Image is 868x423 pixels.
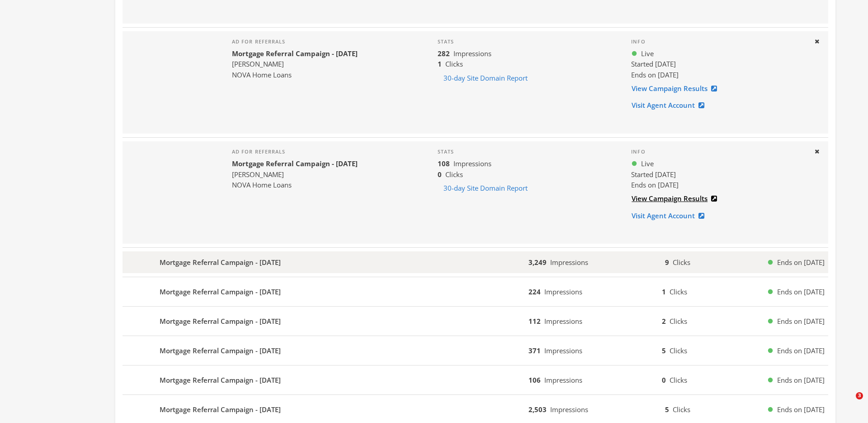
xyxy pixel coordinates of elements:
[438,159,450,168] b: 108
[123,281,828,303] button: Mortgage Referral Campaign - [DATE]224Impressions1ClicksEnds on [DATE]
[670,287,687,296] span: Clicks
[662,375,666,385] b: 0
[160,346,281,356] b: Mortgage Referral Campaign - [DATE]
[670,346,687,355] span: Clicks
[856,392,863,399] span: 3
[662,317,666,326] b: 2
[670,375,687,385] span: Clicks
[123,251,828,273] button: Mortgage Referral Campaign - [DATE]3,249Impressions9ClicksEnds on [DATE]
[445,59,463,68] span: Clicks
[544,317,582,326] span: Impressions
[777,287,825,297] span: Ends on [DATE]
[438,70,533,87] button: 30-day Site Domain Report
[160,257,281,268] b: Mortgage Referral Campaign - [DATE]
[777,316,825,327] span: Ends on [DATE]
[232,180,358,190] div: NOVA Home Loans
[160,375,281,385] b: Mortgage Referral Campaign - [DATE]
[631,169,807,180] div: Started [DATE]
[123,310,828,332] button: Mortgage Referral Campaign - [DATE]112Impressions2ClicksEnds on [DATE]
[528,317,541,326] b: 112
[232,38,358,45] h4: Ad for referrals
[631,59,807,69] div: Started [DATE]
[662,287,666,296] b: 1
[528,346,541,355] b: 371
[438,38,617,45] h4: Stats
[777,346,825,356] span: Ends on [DATE]
[445,170,463,179] span: Clicks
[670,317,687,326] span: Clicks
[438,59,442,68] b: 1
[631,190,723,207] a: View Campaign Results
[453,159,491,168] span: Impressions
[438,170,442,179] b: 0
[641,159,654,169] span: Live
[232,59,358,69] div: [PERSON_NAME]
[123,340,828,361] button: Mortgage Referral Campaign - [DATE]371Impressions5ClicksEnds on [DATE]
[232,159,358,168] b: Mortgage Referral Campaign - [DATE]
[438,49,450,58] b: 282
[160,404,281,415] b: Mortgage Referral Campaign - [DATE]
[123,399,828,420] button: Mortgage Referral Campaign - [DATE]2,503Impressions5ClicksEnds on [DATE]
[631,70,679,79] span: Ends on [DATE]
[528,258,547,267] b: 3,249
[232,70,358,80] div: NOVA Home Loans
[673,258,690,267] span: Clicks
[528,287,541,296] b: 224
[631,80,723,97] a: View Campaign Results
[438,149,617,155] h4: Stats
[160,316,281,327] b: Mortgage Referral Campaign - [DATE]
[232,149,358,155] h4: Ad for referrals
[631,97,710,114] a: Visit Agent Account
[544,346,582,355] span: Impressions
[550,405,588,414] span: Impressions
[544,375,582,385] span: Impressions
[631,38,807,45] h4: Info
[123,369,828,391] button: Mortgage Referral Campaign - [DATE]106Impressions0ClicksEnds on [DATE]
[665,405,669,414] b: 5
[631,207,710,224] a: Visit Agent Account
[662,346,666,355] b: 5
[550,258,588,267] span: Impressions
[777,404,825,415] span: Ends on [DATE]
[544,287,582,296] span: Impressions
[528,375,541,385] b: 106
[160,287,281,297] b: Mortgage Referral Campaign - [DATE]
[777,257,825,268] span: Ends on [DATE]
[232,49,358,58] b: Mortgage Referral Campaign - [DATE]
[528,405,547,414] b: 2,503
[438,180,533,197] button: 30-day Site Domain Report
[631,180,679,189] span: Ends on [DATE]
[673,405,690,414] span: Clicks
[453,49,491,58] span: Impressions
[232,169,358,180] div: [PERSON_NAME]
[641,48,654,59] span: Live
[837,392,859,414] iframe: Intercom live chat
[777,375,825,385] span: Ends on [DATE]
[665,258,669,267] b: 9
[631,149,807,155] h4: Info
